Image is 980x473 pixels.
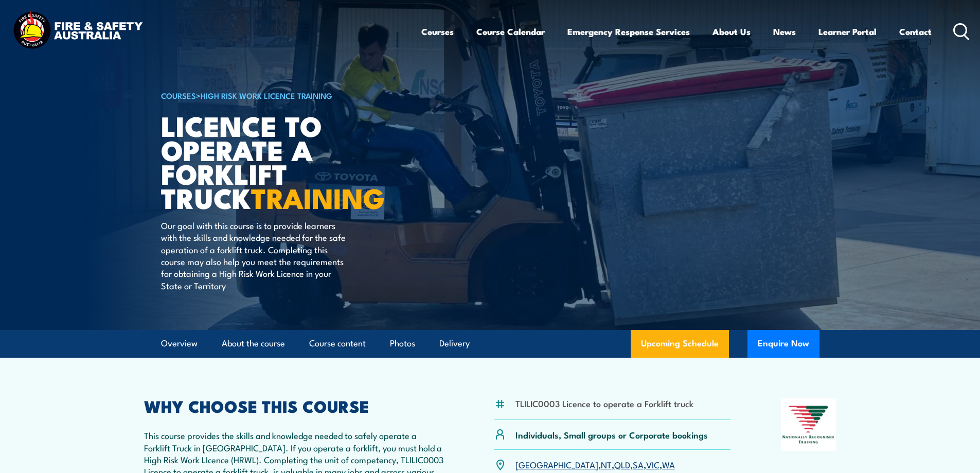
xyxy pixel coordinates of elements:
a: High Risk Work Licence Training [201,90,332,101]
a: About Us [712,18,751,45]
p: Our goal with this course is to provide learners with the skills and knowledge needed for the saf... [161,219,349,291]
a: About the course [222,330,285,357]
a: Overview [161,330,198,357]
a: NT [601,458,612,470]
a: COURSES [161,90,196,101]
a: VIC [646,458,660,470]
a: SA [633,458,644,470]
button: Enquire Now [747,330,819,358]
a: News [773,18,796,45]
a: [GEOGRAPHIC_DATA] [515,458,598,470]
a: Contact [899,18,932,45]
a: Course content [309,330,366,357]
p: Individuals, Small groups or Corporate bookings [515,429,708,441]
a: Delivery [439,330,470,357]
a: Upcoming Schedule [631,330,729,358]
a: Courses [421,18,454,45]
a: Learner Portal [818,18,877,45]
a: Emergency Response Services [567,18,690,45]
p: , , , , , [515,459,675,470]
strong: TRAINING [251,176,385,218]
li: TLILIC0003 Licence to operate a Forklift truck [515,397,693,409]
h1: Licence to operate a forklift truck [161,113,415,209]
a: WA [662,458,675,470]
img: Nationally Recognised Training logo. [781,398,836,451]
a: Photos [390,330,415,357]
h2: WHY CHOOSE THIS COURSE [144,398,444,413]
a: QLD [614,458,630,470]
a: Course Calendar [476,18,545,45]
h6: > [161,89,415,101]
